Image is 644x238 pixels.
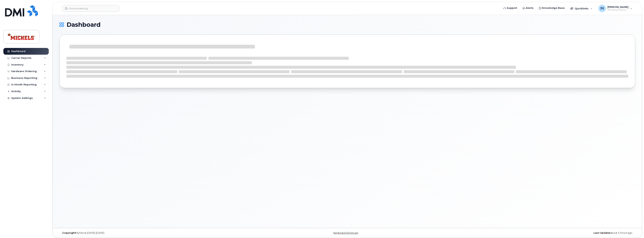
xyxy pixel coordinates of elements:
strong: Last Update [594,231,610,234]
div: MyServe [DATE]–[DATE] [59,231,251,234]
a: Keyboard Shortcuts [333,231,358,234]
span: Dashboard [67,22,101,28]
strong: Copyright [62,231,76,234]
div: about 5 hours ago [443,231,635,234]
